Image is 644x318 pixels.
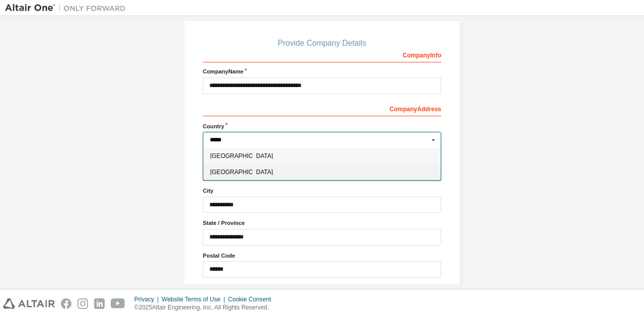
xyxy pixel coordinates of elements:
div: Company Info [203,46,441,62]
label: Postal Code [203,252,441,260]
span: [GEOGRAPHIC_DATA] [210,169,434,175]
img: altair_logo.svg [3,298,55,309]
img: linkedin.svg [94,298,105,309]
label: State / Province [203,219,441,227]
img: Altair One [5,3,131,13]
div: Website Terms of Use [162,295,228,303]
p: © 2025 Altair Engineering, Inc. All Rights Reserved. [134,303,277,312]
label: City [203,187,441,195]
img: facebook.svg [61,298,71,309]
div: Provide Company Details [203,40,441,46]
label: Company Name [203,67,441,75]
img: instagram.svg [77,298,88,309]
div: Cookie Consent [228,295,277,303]
img: youtube.svg [111,298,125,309]
div: Privacy [134,295,162,303]
span: [GEOGRAPHIC_DATA] [210,153,434,159]
label: Country [203,122,441,130]
div: Company Address [203,100,441,116]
